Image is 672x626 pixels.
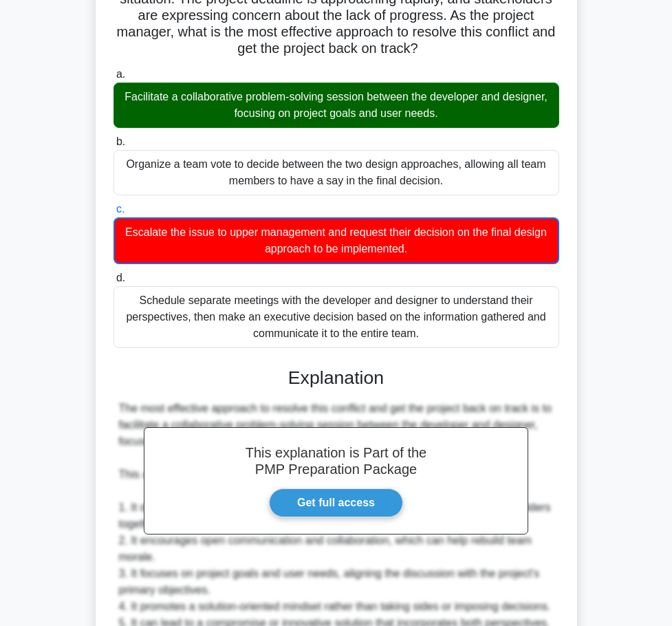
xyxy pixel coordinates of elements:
[113,286,559,348] div: Schedule separate meetings with the developer and designer to understand their perspectives, then...
[113,83,559,128] div: Facilitate a collaborative problem-solving session between the developer and designer, focusing o...
[113,150,559,195] div: Organize a team vote to decide between the two design approaches, allowing all team members to ha...
[116,272,125,283] span: d.
[269,488,403,517] a: Get full access
[122,367,551,389] h3: Explanation
[113,217,559,264] div: Escalate the issue to upper management and request their decision on the final design approach to...
[116,203,124,215] span: c.
[116,68,125,80] span: a.
[116,136,125,147] span: b.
